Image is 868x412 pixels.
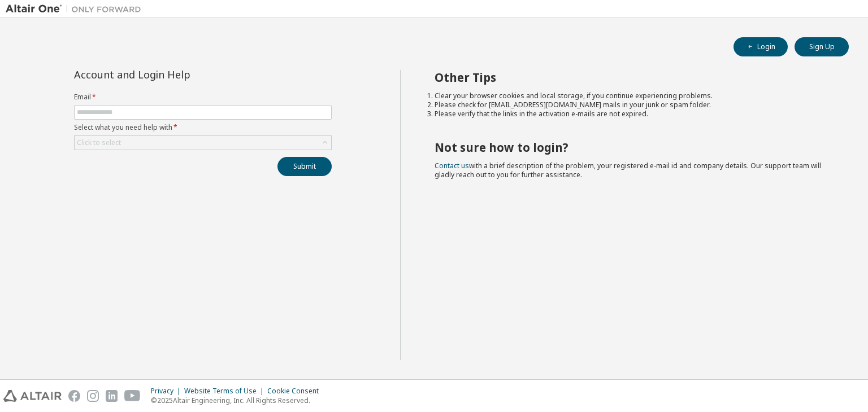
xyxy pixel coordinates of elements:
div: Account and Login Help [74,70,280,79]
label: Select what you need help with [74,123,332,132]
button: Submit [277,157,332,176]
h2: Not sure how to login? [435,140,829,155]
p: © 2025 Altair Engineering, Inc. All Rights Reserved. [151,396,325,405]
img: youtube.svg [124,390,141,402]
img: linkedin.svg [106,390,118,402]
li: Please check for [EMAIL_ADDRESS][DOMAIN_NAME] mails in your junk or spam folder. [435,100,829,109]
div: Click to select [75,136,331,150]
div: Cookie Consent [267,387,325,396]
img: Altair One [6,3,147,15]
span: with a brief description of the problem, your registered e-mail id and company details. Our suppo... [435,161,821,179]
img: instagram.svg [87,390,99,402]
li: Clear your browser cookies and local storage, if you continue experiencing problems. [435,91,829,100]
div: Click to select [77,138,121,147]
button: Sign Up [795,37,849,56]
a: Contact us [435,161,469,170]
img: facebook.svg [68,390,80,402]
img: altair_logo.svg [3,390,62,402]
div: Website Terms of Use [184,387,267,396]
label: Email [74,93,332,102]
button: Login [734,37,788,56]
div: Privacy [151,387,184,396]
li: Please verify that the links in the activation e-mails are not expired. [435,109,829,119]
h2: Other Tips [435,70,829,85]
